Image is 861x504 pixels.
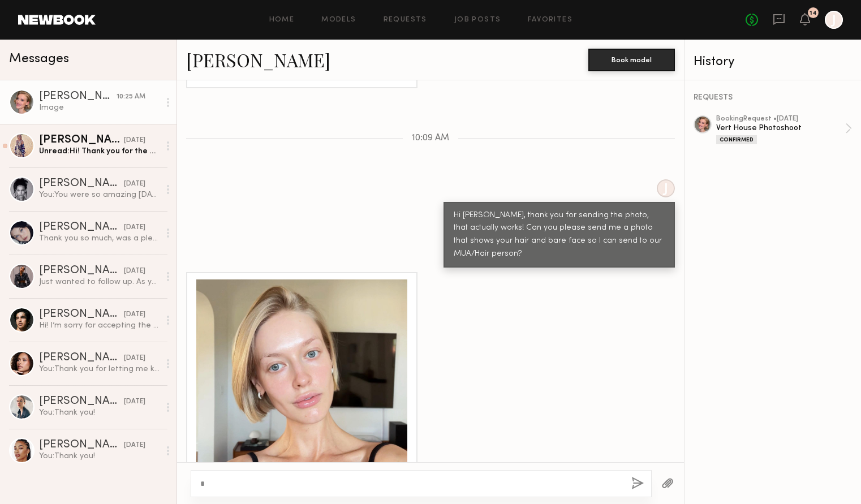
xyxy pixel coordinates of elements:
div: [PERSON_NAME] [39,222,124,233]
div: [PERSON_NAME] [39,265,124,277]
a: [PERSON_NAME] [186,48,330,72]
div: REQUESTS [694,94,852,102]
div: You: Thank you! [39,407,160,418]
div: Unread: Hi! Thank you for the option request. Is it possible to share more details of the job? [39,146,160,157]
div: Confirmed [716,135,757,144]
div: Just wanted to follow up. As you know - I’ve been unlisted from Newbook due to trying to hand thi... [39,277,160,287]
button: Book model [588,49,675,71]
div: Hi [PERSON_NAME], thank you for sending the photo, that actually works! Can you please send me a ... [454,209,665,261]
div: [DATE] [124,440,145,451]
a: J [825,11,843,29]
span: 10:09 AM [412,133,449,143]
div: [PERSON_NAME] [39,178,124,189]
a: bookingRequest •[DATE]Vert House PhotoshootConfirmed [716,115,852,144]
div: You: You were so amazing [DATE]! I can’t wait to see the final images! Thank you so much and hope... [39,189,160,200]
div: You: Thank you for letting me know! [39,364,160,374]
div: [PERSON_NAME] [39,396,124,407]
a: Favorites [528,16,572,24]
a: Requests [384,16,427,24]
a: Book model [588,54,675,64]
div: Vert House Photoshoot [716,123,845,133]
a: Job Posts [454,16,501,24]
div: 14 [810,10,817,16]
div: 10:25 AM [117,92,145,102]
div: History [694,55,852,68]
a: Models [321,16,356,24]
div: Thank you so much, was a pleasure working together [39,233,160,244]
div: [DATE] [124,353,145,364]
div: [PERSON_NAME] [39,135,124,146]
div: [DATE] [124,222,145,233]
div: Image [39,102,160,113]
span: Messages [9,53,69,66]
div: [DATE] [124,179,145,189]
div: [PERSON_NAME] [39,352,124,364]
div: [PERSON_NAME] [39,309,124,320]
div: [DATE] [124,309,145,320]
div: [PERSON_NAME] [39,91,117,102]
div: Hi! I’m sorry for accepting the request and then having to backtrack but accepting this booking w... [39,320,160,331]
div: booking Request • [DATE] [716,115,845,123]
div: [DATE] [124,266,145,277]
a: Home [269,16,295,24]
div: [DATE] [124,135,145,146]
div: You: Thank you! [39,451,160,462]
div: [DATE] [124,397,145,407]
div: [PERSON_NAME] [39,440,124,451]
